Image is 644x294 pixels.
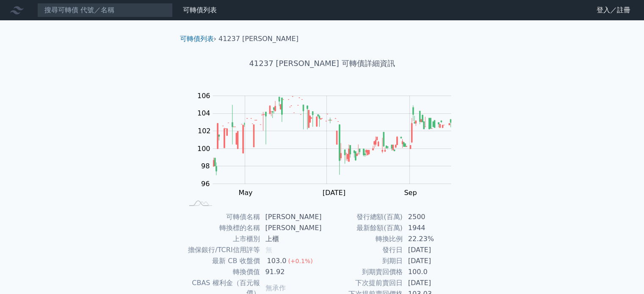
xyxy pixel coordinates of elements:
[288,258,312,264] span: (+0.1%)
[322,234,403,245] td: 轉換比例
[201,180,210,188] tspan: 96
[183,267,260,278] td: 轉換價值
[265,256,288,266] div: 103.0
[404,189,417,197] tspan: Sep
[197,109,210,117] tspan: 104
[322,245,403,256] td: 發行日
[260,234,322,245] td: 上櫃
[218,34,299,44] li: 41237 [PERSON_NAME]
[198,127,211,135] tspan: 102
[323,189,345,197] tspan: [DATE]
[180,35,214,43] a: 可轉債列表
[322,267,403,278] td: 到期賣回價格
[322,278,403,289] td: 下次提前賣回日
[403,278,461,289] td: [DATE]
[403,212,461,223] td: 2500
[322,256,403,267] td: 到期日
[173,58,471,69] h1: 41237 [PERSON_NAME] 可轉債詳細資訊
[403,234,461,245] td: 22.23%
[265,284,286,292] span: 無承作
[403,256,461,267] td: [DATE]
[238,189,252,197] tspan: May
[201,162,210,170] tspan: 98
[403,267,461,278] td: 100.0
[197,92,210,100] tspan: 106
[322,223,403,234] td: 最新餘額(百萬)
[183,6,217,14] a: 可轉債列表
[183,223,260,234] td: 轉換標的名稱
[322,212,403,223] td: 發行總額(百萬)
[403,223,461,234] td: 1944
[403,245,461,256] td: [DATE]
[37,3,173,17] input: 搜尋可轉債 代號／名稱
[183,256,260,267] td: 最新 CB 收盤價
[265,246,272,254] span: 無
[197,145,210,153] tspan: 100
[180,34,216,44] li: ›
[260,212,322,223] td: [PERSON_NAME]
[260,267,322,278] td: 91.92
[590,3,637,17] a: 登入／註冊
[183,245,260,256] td: 擔保銀行/TCRI信用評等
[183,234,260,245] td: 上市櫃別
[183,212,260,223] td: 可轉債名稱
[193,92,464,197] g: Chart
[260,223,322,234] td: [PERSON_NAME]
